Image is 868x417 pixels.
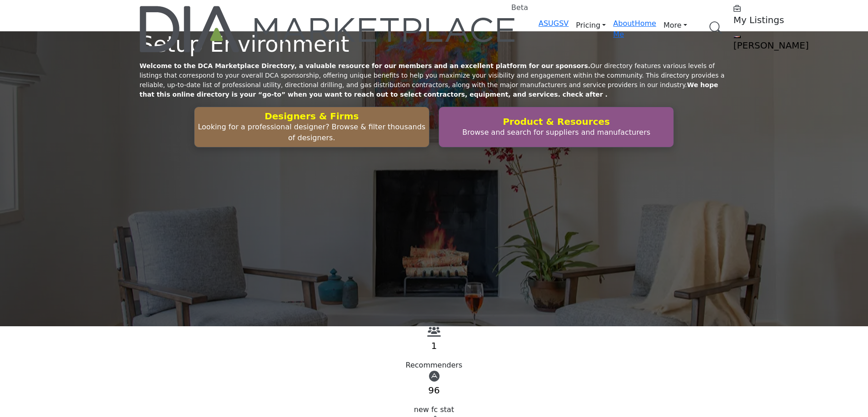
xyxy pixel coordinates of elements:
[613,19,634,39] a: About Me
[140,6,517,52] a: Beta
[439,107,674,147] button: Product & Resources Browse and search for suppliers and manufacturers
[442,116,671,127] h2: Product & Resources
[733,4,847,25] div: My Listings
[140,62,590,69] strong: Welcome to the DCA Marketplace Directory, a valuable resource for our members and an excellent pl...
[511,3,528,12] h6: Beta
[140,404,728,415] div: new fc stat
[733,15,847,25] h5: My Listings
[733,40,847,51] h5: [PERSON_NAME]
[431,340,437,351] a: 1
[140,6,517,52] img: Site Logo
[197,122,426,143] p: Looking for a professional designer? Browse & filter thousands of designers.
[733,35,741,38] button: Show hide supplier dropdown
[140,360,728,371] div: Recommenders
[194,107,429,147] button: Designers & Firms Looking for a professional designer? Browse & filter thousands of designers.
[140,61,728,99] p: Our directory features various levels of listings that correspond to your overall DCA sponsorship...
[569,18,613,33] a: Pricing
[427,329,441,338] a: View Recommenders
[428,385,439,396] a: 96
[539,19,569,28] a: ASUGSV
[140,81,718,98] strong: We hope that this online directory is your “go-to” when you want to reach out to select contracto...
[700,16,728,40] a: Search
[635,19,656,28] a: Home
[656,18,694,33] a: More
[442,127,671,138] p: Browse and search for suppliers and manufacturers
[197,111,426,122] h2: Designers & Firms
